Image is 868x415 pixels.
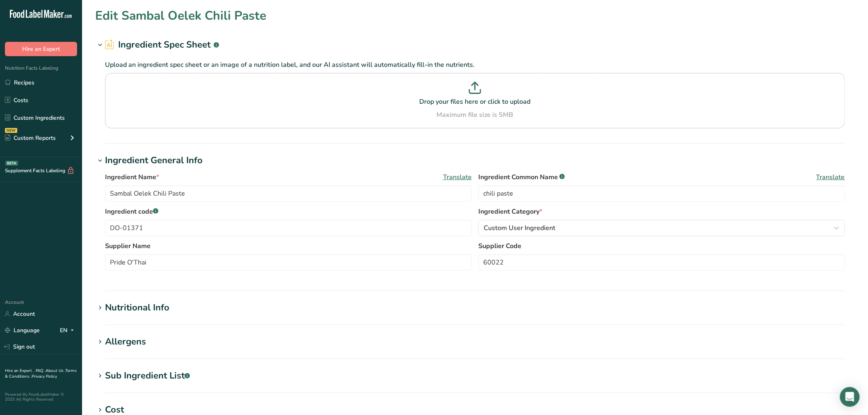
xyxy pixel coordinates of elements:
h1: Edit Sambal Oelek Chili Paste [95,7,266,25]
input: Type your ingredient code here [105,220,472,236]
label: Supplier Code [478,241,845,251]
div: Ingredient General Info [105,154,203,167]
label: Supplier Name [105,241,472,251]
div: Open Intercom Messenger [840,387,860,407]
div: Allergens [105,335,146,349]
div: Powered By FoodLabelMaker © 2025 All Rights Reserved [5,392,77,402]
a: Terms & Conditions . [5,368,77,379]
a: Language [5,323,40,337]
a: About Us . [46,368,65,374]
div: Custom Reports [5,134,56,142]
div: Maximum file size is 5MB [107,110,843,120]
span: Ingredient Name [105,172,159,182]
div: BETA [5,161,18,166]
input: Type your supplier name here [105,254,472,271]
div: EN [60,326,77,335]
p: Upload an ingredient spec sheet or an image of a nutrition label, and our AI assistant will autom... [105,60,845,70]
input: Type an alternate ingredient name if you have [478,185,845,202]
div: Nutritional Info [105,301,169,315]
h2: Ingredient Spec Sheet [105,38,219,52]
input: Type your ingredient name here [105,185,472,202]
span: Translate [443,172,472,182]
span: Translate [816,172,845,182]
div: Sub Ingredient List [105,369,190,383]
button: Hire an Expert [5,42,77,56]
label: Ingredient code [105,207,472,217]
input: Type your supplier code here [478,254,845,271]
a: FAQ . [36,368,46,374]
button: Custom User Ingredient [478,220,845,236]
a: Privacy Policy [32,374,57,379]
a: Hire an Expert . [5,368,34,374]
p: Drop your files here or click to upload [107,97,843,107]
label: Ingredient Category [478,207,845,217]
span: Custom User Ingredient [484,223,555,233]
span: Ingredient Common Name [478,172,565,182]
div: NEW [5,128,17,133]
